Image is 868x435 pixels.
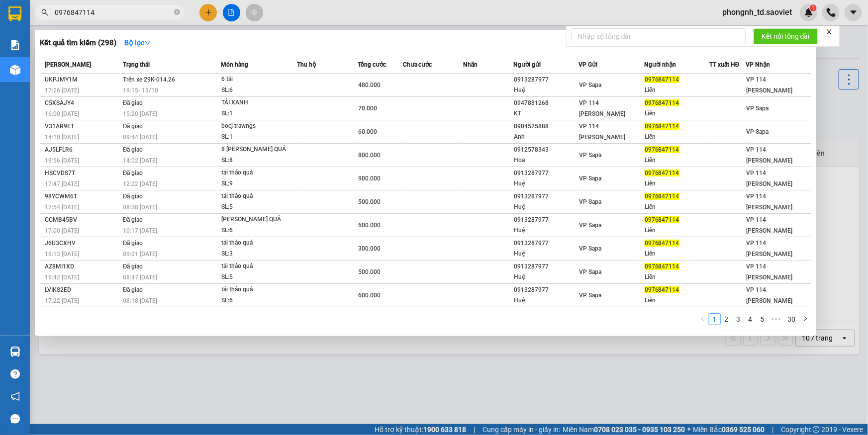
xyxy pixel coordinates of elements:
span: 08:47 [DATE] [123,274,157,281]
div: Liên [645,108,709,119]
span: 0976847114 [645,240,679,247]
span: VP Sapa [579,292,601,299]
span: message [10,414,20,424]
div: Liên [645,178,709,189]
span: VP 114 [PERSON_NAME] [746,240,792,258]
div: 6 tải [221,74,296,85]
div: SL: 3 [221,249,296,260]
span: notification [10,392,20,401]
div: Liên [645,202,709,212]
div: 0913287977 [514,285,578,295]
div: SL: 9 [221,178,296,189]
input: Nhập số tổng đài [572,28,746,44]
span: down [144,39,151,46]
span: 16:00 [DATE] [45,110,79,117]
div: bocj trawngs [221,121,296,132]
div: Liên [645,249,709,259]
div: Huệ [514,85,578,95]
span: Trạng thái [123,61,150,68]
a: 2 [721,314,732,325]
div: tải thảo quả [221,261,296,272]
div: 98YCWM6T [45,191,120,202]
span: 480.000 [358,82,381,88]
span: Đã giao [123,216,143,223]
span: 500.000 [358,198,381,205]
span: question-circle [10,369,20,379]
span: right [802,316,808,322]
div: tải thảo quả [221,238,296,249]
span: Đã giao [123,146,143,153]
div: Huệ [514,178,578,189]
span: Chưa cước [403,61,432,68]
li: 5 [757,313,769,325]
span: VP 114 [PERSON_NAME] [746,286,792,304]
div: J6U3CXHV [45,238,120,249]
li: 2 [721,313,733,325]
span: 16:42 [DATE] [45,274,79,281]
span: 900.000 [358,175,381,182]
span: 15:20 [DATE] [123,110,157,117]
span: Người gửi [513,61,541,68]
button: left [697,313,709,325]
div: Liên [645,272,709,282]
h3: Kết quả tìm kiếm ( 298 ) [40,38,116,48]
span: 17:54 [DATE] [45,204,79,211]
span: 17:47 [DATE] [45,180,79,187]
span: Đã giao [123,123,143,130]
div: Liên [645,225,709,236]
img: logo-vxr [8,6,21,21]
span: close-circle [174,8,180,17]
span: close [826,28,833,35]
span: Thu hộ [297,61,316,68]
span: 600.000 [358,292,381,299]
span: 08:38 [DATE] [123,204,157,211]
span: 17:00 [DATE] [45,227,79,234]
span: Đã giao [123,193,143,200]
span: VP Sapa [746,128,769,135]
span: ••• [769,313,784,325]
span: 0976847114 [645,286,679,293]
span: Kết nối tổng đài [762,31,810,42]
li: Next 5 Pages [769,313,784,325]
div: [PERSON_NAME] QUẢ [221,214,296,225]
span: VP 114 [PERSON_NAME] [579,99,625,117]
div: 0913287977 [514,75,578,85]
span: VP Sapa [579,175,601,182]
div: SL: 5 [221,202,296,213]
span: VP Sapa [579,222,601,229]
div: Liên [645,85,709,95]
span: Tổng cước [358,61,386,68]
span: 09:01 [DATE] [123,251,157,258]
div: Liên [645,295,709,306]
a: 30 [785,314,799,325]
span: VP Sapa [579,268,601,275]
span: TT xuất HĐ [709,61,740,68]
span: Người nhận [644,61,676,68]
li: 1 [709,313,721,325]
span: Trên xe 29K-014.26 [123,76,175,83]
span: VP 114 [PERSON_NAME] [746,170,792,187]
span: Đã giao [123,263,143,270]
div: Huệ [514,295,578,306]
span: VP 114 [PERSON_NAME] [579,123,625,141]
a: 4 [745,314,756,325]
span: VP Sapa [579,198,601,205]
span: 0976847114 [645,216,679,223]
span: left [700,316,706,322]
span: 0976847114 [645,123,679,130]
div: C5XSAJY4 [45,98,120,108]
div: SL: 6 [221,225,296,236]
div: 0913287977 [514,168,578,178]
img: solution-icon [10,40,20,50]
span: [PERSON_NAME] [45,61,91,68]
div: 0913287977 [514,215,578,225]
div: Liên [645,132,709,142]
span: 0976847114 [645,170,679,176]
button: Bộ lọcdown [116,35,159,51]
button: Kết nối tổng đài [754,28,818,44]
div: 0913287977 [514,238,578,249]
div: Huệ [514,249,578,259]
span: 09:44 [DATE] [123,134,157,141]
span: 19:56 [DATE] [45,157,79,164]
img: warehouse-icon [10,347,20,357]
